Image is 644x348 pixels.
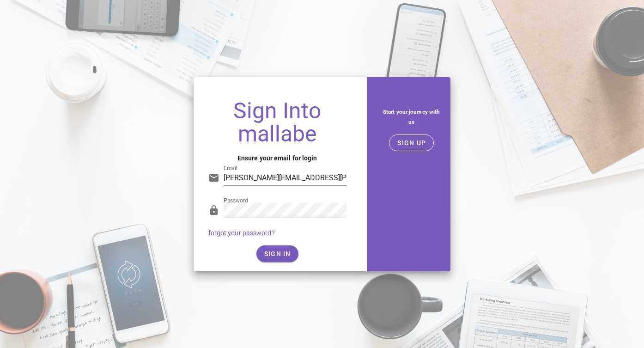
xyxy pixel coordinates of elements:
span: SIGN UP [397,139,426,147]
button: SIGN UP [389,134,434,151]
h1: Sign Into mallabe [208,99,346,146]
h5: Start your journey with us [380,107,444,127]
h4: Ensure your email for login [208,153,346,163]
a: forgot your password? [208,229,275,237]
label: Password [224,197,248,204]
iframe: Tidio Chat [467,245,644,348]
button: SIGN IN [256,245,298,262]
span: SIGN IN [264,250,291,257]
label: Email [224,165,237,172]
